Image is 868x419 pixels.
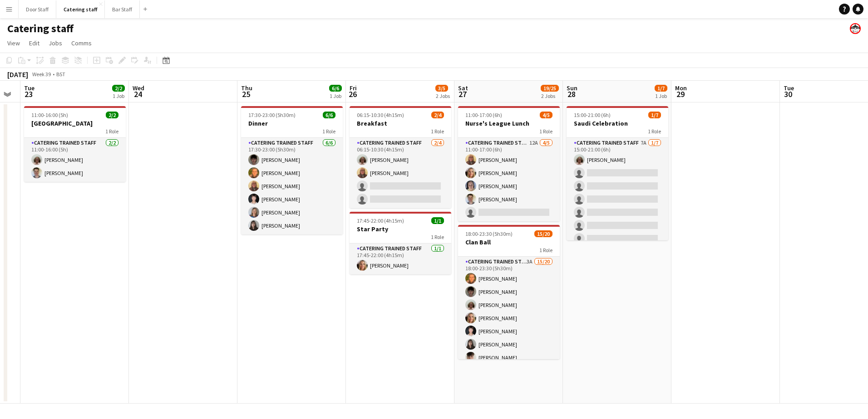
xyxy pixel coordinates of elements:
[71,39,92,47] span: Comms
[4,37,24,49] a: View
[29,39,39,47] span: Edit
[7,39,20,47] span: View
[25,37,43,49] a: Edit
[850,23,861,34] app-user-avatar: Beach Ballroom
[7,70,28,79] div: [DATE]
[56,0,105,18] button: Catering staff
[49,39,62,47] span: Jobs
[105,0,140,18] button: Bar Staff
[45,37,66,49] a: Jobs
[7,22,74,35] h1: Catering staff
[19,0,56,18] button: Door Staff
[56,71,65,78] div: BST
[68,37,95,49] a: Comms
